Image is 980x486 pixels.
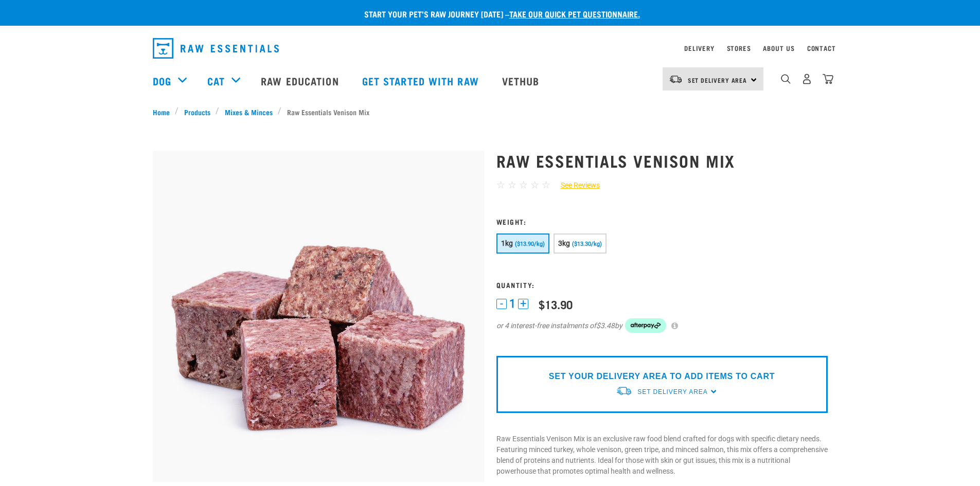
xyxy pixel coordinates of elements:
[496,233,549,254] button: 1kg ($13.90/kg)
[519,179,528,191] span: ☆
[727,46,751,50] a: Stores
[763,46,794,50] a: About Us
[153,151,484,482] img: 1113 RE Venison Mix 01
[515,241,545,247] span: ($13.90/kg)
[781,74,791,84] img: home-icon-1@2x.png
[207,73,225,88] a: Cat
[153,106,828,117] nav: breadcrumbs
[684,46,714,50] a: Delivery
[542,179,550,191] span: ☆
[352,60,492,101] a: Get started with Raw
[145,34,836,63] nav: dropdown navigation
[823,74,833,84] img: home-icon@2x.png
[251,60,351,101] a: Raw Education
[801,74,812,84] img: user.png
[807,46,836,50] a: Contact
[153,106,175,117] a: Home
[539,298,573,311] div: $13.90
[554,233,607,254] button: 3kg ($13.30/kg)
[530,179,539,191] span: ☆
[153,73,171,88] a: Dog
[509,298,515,309] span: 1
[669,75,683,84] img: van-moving.png
[616,386,632,397] img: van-moving.png
[153,38,279,59] img: Raw Essentials Logo
[179,106,216,117] a: Products
[625,318,666,333] img: Afterpay
[549,370,775,383] p: SET YOUR DELIVERY AREA TO ADD ITEMS TO CART
[637,388,707,395] span: Set Delivery Area
[509,11,640,16] a: take our quick pet questionnaire.
[501,239,513,247] span: 1kg
[550,180,600,191] a: See Reviews
[496,281,828,289] h3: Quantity:
[572,241,602,247] span: ($13.30/kg)
[508,179,516,191] span: ☆
[496,218,828,225] h3: Weight:
[496,434,828,477] p: Raw Essentials Venison Mix is an exclusive raw food blend crafted for dogs with specific dietary ...
[496,151,828,170] h1: Raw Essentials Venison Mix
[492,60,553,101] a: Vethub
[596,320,615,331] span: $3.48
[496,318,828,333] div: or 4 interest-free instalments of by
[496,299,507,309] button: -
[518,299,528,309] button: +
[688,78,747,82] span: Set Delivery Area
[496,179,505,191] span: ☆
[558,239,571,247] span: 3kg
[219,106,278,117] a: Mixes & Minces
